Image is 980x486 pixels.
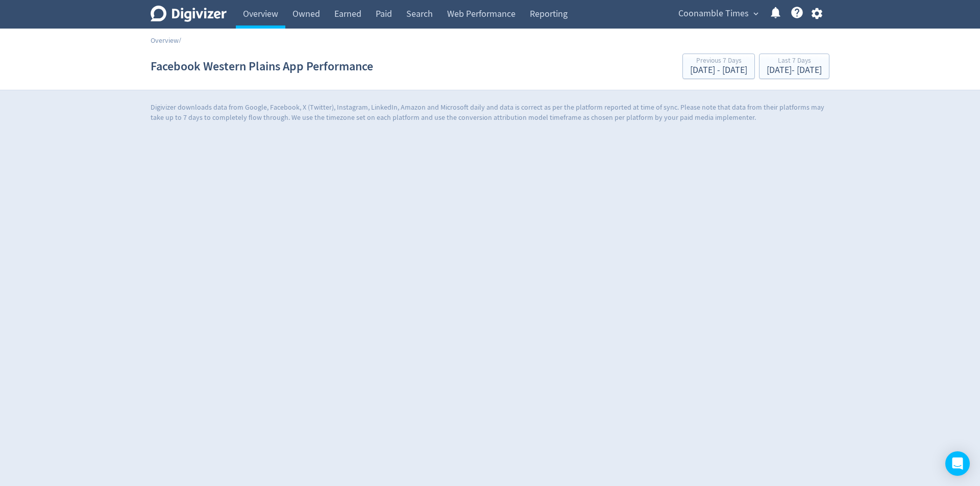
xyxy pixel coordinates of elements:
[945,451,970,476] div: Open Intercom Messenger
[767,66,822,75] div: [DATE] - [DATE]
[759,54,829,79] button: Last 7 Days[DATE]- [DATE]
[675,6,761,22] button: Coonamble Times
[179,36,181,45] span: /
[151,36,179,45] a: Overview
[678,6,749,22] span: Coonamble Times
[151,103,829,122] p: Digivizer downloads data from Google, Facebook, X (Twitter), Instagram, LinkedIn, Amazon and Micr...
[690,57,747,66] div: Previous 7 Days
[690,66,747,75] div: [DATE] - [DATE]
[751,9,761,18] span: expand_more
[682,54,755,79] button: Previous 7 Days[DATE] - [DATE]
[767,57,822,66] div: Last 7 Days
[151,50,373,83] h1: Facebook Western Plains App Performance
